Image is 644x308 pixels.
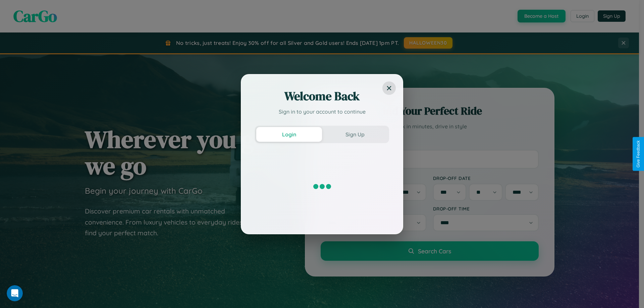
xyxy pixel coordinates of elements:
p: Sign in to your account to continue [255,108,389,116]
div: Give Feedback [636,140,641,168]
iframe: Intercom live chat [7,285,23,301]
h2: Welcome Back [255,88,389,104]
button: Sign Up [322,127,388,142]
button: Login [256,127,322,142]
